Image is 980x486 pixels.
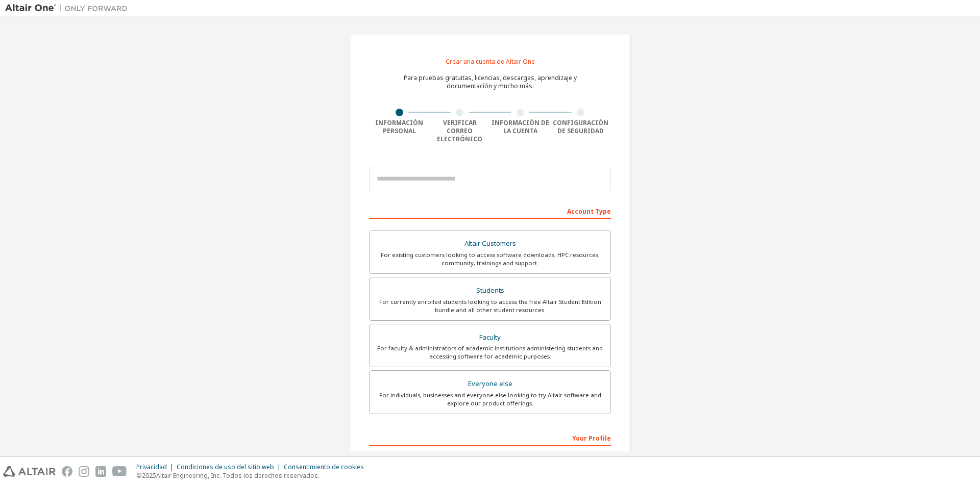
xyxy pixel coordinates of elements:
div: For individuals, businesses and everyone else looking to try Altair software and explore our prod... [376,391,604,407]
div: Altair Customers [376,237,604,251]
div: For existing customers looking to access software downloads, HPC resources, community, trainings ... [376,251,604,267]
font: Información personal [375,118,423,135]
font: Verificar correo electrónico [437,118,482,143]
div: For faculty & administrators of academic institutions administering students and accessing softwa... [376,344,604,361]
label: Last Name [493,451,611,459]
font: documentación y mucho más. [447,82,534,90]
img: linkedin.svg [95,466,106,477]
font: Privacidad [136,463,167,471]
font: Altair Engineering, Inc. Todos los derechos reservados. [156,471,320,480]
div: Faculty [376,330,604,345]
font: Información de la cuenta [492,118,549,135]
img: altair_logo.svg [3,466,56,477]
img: facebook.svg [62,466,72,477]
font: Para pruebas gratuitas, licencias, descargas, aprendizaje y [404,73,577,82]
div: Account Type [369,202,611,219]
img: youtube.svg [112,466,127,477]
font: Consentimiento de cookies [284,463,364,471]
div: Your Profile [369,429,611,446]
font: 2025 [142,471,156,480]
img: Altair Uno [5,3,133,13]
font: © [136,471,142,480]
div: Everyone else [376,377,604,391]
label: First Name [369,451,487,459]
div: For currently enrolled students looking to access the free Altair Student Edition bundle and all ... [376,298,604,314]
img: instagram.svg [79,466,89,477]
font: Crear una cuenta de Altair One [446,57,535,66]
font: Condiciones de uso del sitio web [177,463,274,471]
font: Configuración de seguridad [553,118,608,135]
div: Students [376,284,604,298]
